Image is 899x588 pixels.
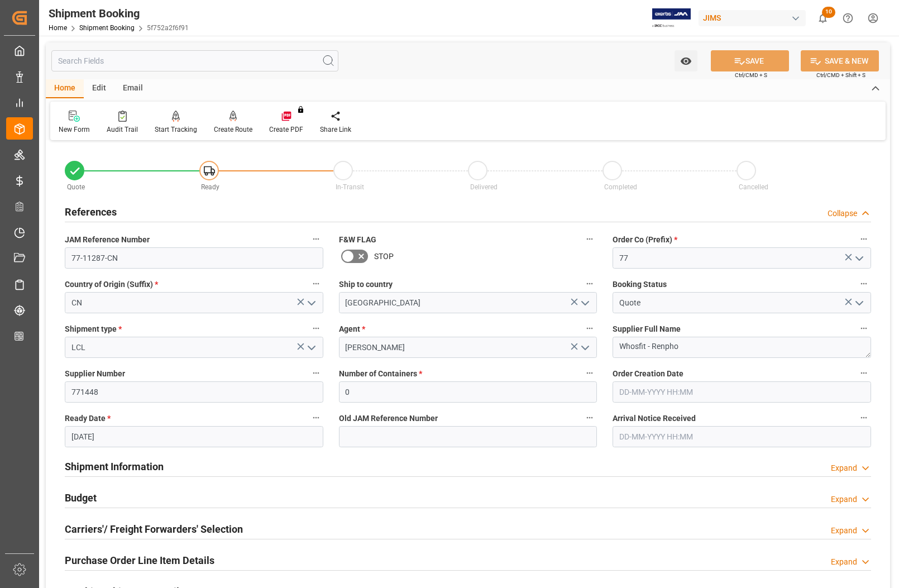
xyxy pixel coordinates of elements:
div: Expand [831,494,857,505]
div: Email [114,79,151,98]
button: Ready Date * [309,410,323,425]
a: Shipment Booking [79,24,135,32]
span: Ready Date [65,413,111,424]
input: DD-MM-YYYY HH:MM [613,426,871,447]
button: Arrival Notice Received [857,410,871,425]
button: Supplier Full Name [857,321,871,336]
span: 10 [822,7,835,18]
button: Help Center [835,6,860,31]
span: Ready [201,183,219,191]
button: Old JAM Reference Number [582,410,597,425]
span: Supplier Number [65,368,125,380]
button: open menu [302,339,319,356]
span: Number of Containers [339,368,422,380]
div: Start Tracking [155,125,197,135]
button: open menu [576,339,593,356]
button: Country of Origin (Suffix) * [309,276,323,291]
div: Collapse [828,208,857,219]
button: JAM Reference Number [309,232,323,246]
span: Ship to country [339,279,393,290]
span: Booking Status [613,279,667,290]
div: Expand [831,462,857,474]
div: JIMS [699,10,806,26]
button: SAVE [711,50,789,71]
button: open menu [302,294,319,312]
h2: Purchase Order Line Item Details [65,553,214,568]
button: Order Co (Prefix) * [857,232,871,246]
span: Order Co (Prefix) [613,234,677,246]
span: Cancelled [739,183,768,191]
span: Arrival Notice Received [613,413,696,424]
input: Type to search/select [65,292,323,313]
input: DD-MM-YYYY HH:MM [613,381,871,403]
span: Completed [604,183,637,191]
button: Supplier Number [309,366,323,380]
span: Delivered [470,183,498,191]
span: Old JAM Reference Number [339,413,438,424]
a: Home [49,24,67,32]
button: SAVE & NEW [801,50,879,71]
span: Ctrl/CMD + Shift + S [816,71,865,79]
button: Agent * [582,321,597,336]
textarea: Whosfit - Renpho [613,337,871,358]
span: Shipment type [65,323,122,335]
div: Shipment Booking [49,5,189,22]
span: JAM Reference Number [65,234,150,246]
input: Search Fields [51,50,338,71]
div: Share Link [320,125,351,135]
div: Audit Trail [107,125,138,135]
h2: Budget [65,490,97,505]
div: Expand [831,525,857,537]
button: Shipment type * [309,321,323,336]
button: Booking Status [857,276,871,291]
div: Expand [831,556,857,568]
h2: Shipment Information [65,459,164,474]
h2: References [65,204,117,219]
div: Home [46,79,84,98]
span: Country of Origin (Suffix) [65,279,158,290]
button: Ship to country [582,276,597,291]
button: open menu [675,50,697,71]
input: DD-MM-YYYY [65,426,323,447]
span: Quote [67,183,85,191]
button: show 10 new notifications [810,6,835,31]
button: JIMS [699,7,810,28]
div: New Form [59,125,90,135]
button: Order Creation Date [857,366,871,380]
div: Create Route [214,125,252,135]
button: F&W FLAG [582,232,597,246]
button: open menu [576,294,593,312]
h2: Carriers'/ Freight Forwarders' Selection [65,522,243,537]
button: open menu [850,294,867,312]
span: STOP [374,251,394,262]
button: open menu [850,250,867,267]
span: In-Transit [336,183,364,191]
span: Ctrl/CMD + S [735,71,767,79]
span: Agent [339,323,365,335]
span: Supplier Full Name [613,323,681,335]
span: Order Creation Date [613,368,683,380]
img: Exertis%20JAM%20-%20Email%20Logo.jpg_1722504956.jpg [652,8,691,28]
button: Number of Containers * [582,366,597,380]
span: F&W FLAG [339,234,376,246]
div: Edit [84,79,114,98]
